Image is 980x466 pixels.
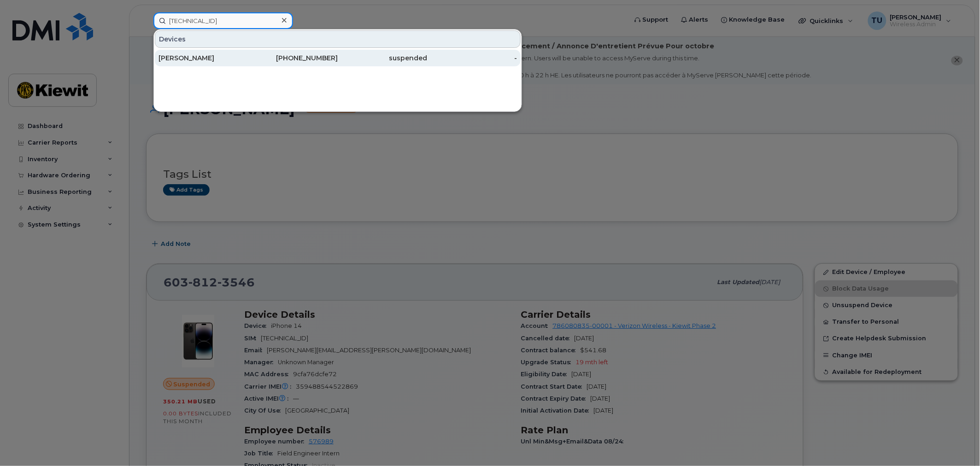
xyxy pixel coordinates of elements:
[428,53,517,63] div: -
[155,50,521,66] a: [PERSON_NAME][PHONE_NUMBER]suspended-
[338,53,428,63] div: suspended
[158,53,248,63] div: [PERSON_NAME]
[940,426,973,459] iframe: Messenger Launcher
[155,30,521,48] div: Devices
[248,53,338,63] div: [PHONE_NUMBER]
